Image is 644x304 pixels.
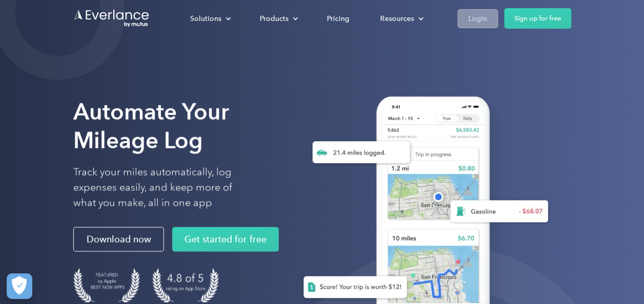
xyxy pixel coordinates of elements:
div: Solutions [180,10,239,28]
div: Resources [370,10,432,28]
a: Sign up for free [504,8,571,29]
div: Products [250,10,306,28]
button: Cookies Settings [7,273,32,299]
div: Login [468,12,487,25]
img: 4.9 out of 5 stars on the app store [152,268,219,302]
a: Download now [73,227,164,252]
div: Solutions [190,12,221,25]
img: Badge for Featured by Apple Best New Apps [73,268,140,302]
div: Resources [380,12,414,25]
div: Products [260,12,288,25]
div: Pricing [327,12,349,25]
a: Pricing [317,10,360,28]
a: Get started for free [172,227,279,252]
p: Track your miles automatically, log expenses easily, and keep more of what you make, all in one app [73,165,256,211]
a: Go to homepage [73,9,150,28]
strong: Automate Your Mileage Log [73,98,229,154]
a: Login [458,9,498,28]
